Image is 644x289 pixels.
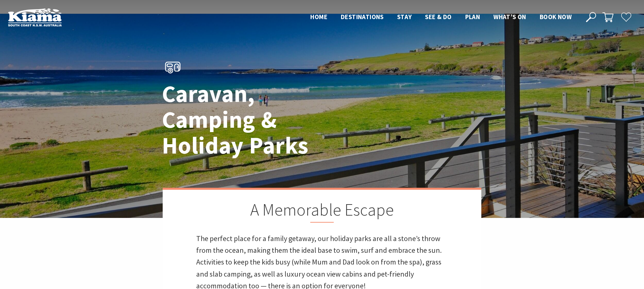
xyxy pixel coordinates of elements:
span: Destinations [341,13,384,21]
span: Book now [540,13,572,21]
span: Plan [465,13,480,21]
span: See & Do [425,13,451,21]
img: Kiama Logo [8,8,62,26]
h2: A Memorable Escape [196,200,448,223]
span: What’s On [493,13,526,21]
span: Stay [397,13,412,21]
span: Home [310,13,327,21]
nav: Main Menu [304,12,578,23]
h1: Caravan, Camping & Holiday Parks [162,81,352,159]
